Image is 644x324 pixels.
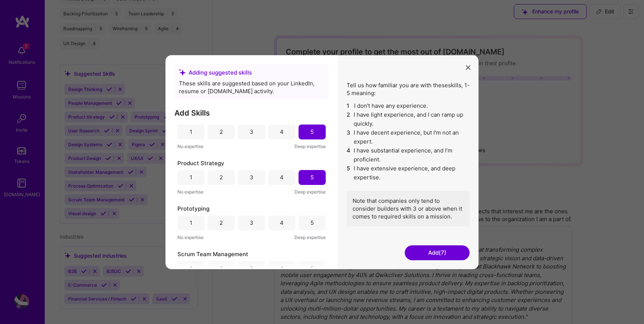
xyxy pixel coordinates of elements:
li: I don't have any experience. [347,101,470,110]
span: 2 [347,110,351,128]
div: 1 [190,173,192,181]
div: 4 [280,219,284,227]
div: 2 [220,128,223,136]
div: 3 [250,219,253,227]
div: 3 [250,173,253,181]
div: modal [165,55,479,269]
div: 4 [280,264,284,272]
div: 3 [250,128,253,136]
span: Product Strategy [177,159,224,167]
span: No expertise [177,188,203,195]
span: No expertise [177,142,203,150]
li: I have substantial experience, and I’m proficient. [347,146,470,164]
div: 5 [310,173,314,181]
div: 1 [190,128,192,136]
div: 3 [250,264,253,272]
i: icon Close [466,65,470,70]
div: 1 [190,219,192,227]
span: 1 [347,101,351,110]
span: No expertise [177,233,203,241]
div: 4 [280,128,284,136]
div: 5 [310,219,314,227]
span: Prototyping [177,204,209,212]
div: Tell us how familiar you are with these skills , 1-5 meaning: [347,81,470,226]
span: Scrum Team Management [177,250,248,258]
div: 1 [190,264,192,272]
span: Deep expertise [294,188,326,195]
div: 4 [280,173,284,181]
div: 5 [310,264,314,272]
h3: Add Skills [174,108,329,117]
i: icon SuggestedTeams [179,69,186,76]
div: Note that companies only tend to consider builders with 3 or above when it comes to required skil... [347,191,470,226]
li: I have decent experience, but I'm not an expert. [347,128,470,146]
div: These skills are suggested based on your LinkedIn, resume or [DOMAIN_NAME] activity. [179,79,324,95]
div: 5 [310,128,314,136]
div: 2 [220,264,223,272]
span: 3 [347,128,351,146]
span: Deep expertise [294,233,326,241]
div: 2 [220,173,223,181]
li: I have light experience, and I can ramp up quickly. [347,110,470,128]
li: I have extensive experience, and deep expertise. [347,164,470,182]
span: Deep expertise [294,142,326,150]
button: Add(7) [405,245,470,260]
span: 5 [347,164,351,182]
div: 2 [220,219,223,227]
div: Adding suggested skills [179,68,324,76]
span: 4 [347,146,351,164]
